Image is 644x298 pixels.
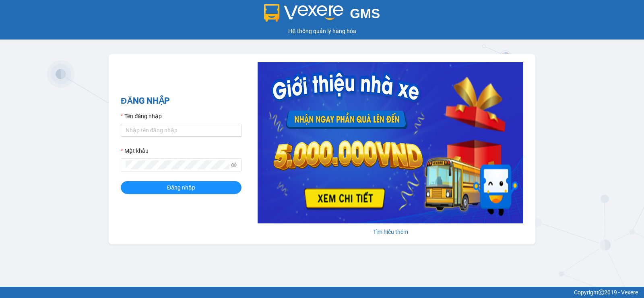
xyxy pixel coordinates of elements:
[121,112,162,121] label: Tên đăng nhập
[6,288,638,297] div: Copyright 2019 - Vexere
[231,162,237,168] span: eye-invisible
[599,290,604,295] span: copyright
[121,124,242,137] input: Tên đăng nhập
[264,12,380,19] a: GMS
[167,183,195,192] span: Đăng nhập
[258,227,523,236] div: Tìm hiểu thêm
[258,62,523,223] img: banner-0
[264,4,344,22] img: logo 2
[126,160,229,169] input: Mật khẩu
[350,6,380,21] span: GMS
[121,94,242,108] h2: ĐĂNG NHẬP
[2,27,642,35] div: Hệ thống quản lý hàng hóa
[121,146,149,155] label: Mật khẩu
[121,181,242,194] button: Đăng nhập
